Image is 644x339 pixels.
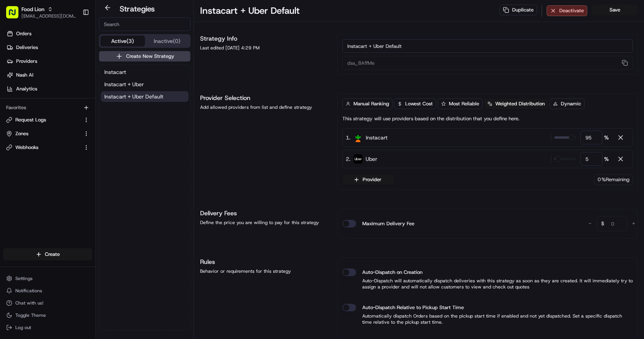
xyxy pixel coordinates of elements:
span: Instacart + Uber [104,80,144,88]
a: Orders [3,28,95,40]
button: [EMAIL_ADDRESS][DOMAIN_NAME] [21,13,76,19]
span: Nash AI [16,72,33,79]
span: Orders [16,30,31,37]
div: 1 . [346,133,388,142]
button: Food Lion [21,5,44,13]
span: Weighted Distribution [495,100,545,107]
div: Last edited [DATE] 4:29 PM [200,45,328,51]
span: Lowest Cost [405,100,433,107]
div: 0 [594,174,633,185]
input: Search [99,17,191,31]
button: Manual Ranking [342,98,393,109]
p: This strategy will use providers based on the distribution that you define here. [342,115,519,122]
button: Settings [3,273,92,284]
span: Manual Ranking [353,100,389,107]
a: Nash AI [3,69,95,81]
div: Add allowed providers from list and define strategy [200,104,328,110]
button: Create New Strategy [99,51,191,62]
span: Deliveries [16,44,38,51]
a: Deliveries [3,41,95,54]
label: Auto-Dispatch on Creation [362,269,422,276]
button: Weighted Distribution [484,98,548,109]
span: Notifications [15,288,42,294]
span: Dynamic [561,100,581,107]
span: Settings [15,275,33,282]
button: Food Lion[EMAIL_ADDRESS][DOMAIN_NAME] [3,3,79,21]
button: Log out [3,322,92,333]
div: 2 . [346,155,377,163]
span: Webhooks [15,144,38,151]
button: Provider [342,174,394,185]
div: Behavior or requirements for this strategy [200,268,328,274]
a: Providers [3,55,95,67]
button: Zones [3,128,92,140]
a: Request Logs [6,116,80,123]
button: Chat with us! [3,298,92,308]
label: Maximum Delivery Fee [362,220,414,228]
span: Log out [15,324,31,331]
button: Most Reliable [438,98,483,109]
button: Instacart + Uber [101,79,189,90]
p: Auto-Dispatch will automatically dispatch deliveries with this strategy as soon as they are creat... [342,278,633,290]
button: Create [3,248,92,260]
h1: Delivery Fees [200,209,328,218]
button: Instacart [101,67,189,77]
h1: Instacart + Uber Default [200,5,300,17]
button: Request Logs [3,114,92,126]
span: Uber [366,155,377,163]
span: Request Logs [15,116,46,123]
button: Duplicate [499,5,537,15]
h1: Strategy Info [200,34,328,43]
button: Lowest Cost [394,98,436,109]
h1: Rules [200,257,328,267]
img: profile_instacart_ahold_partner.png [353,133,363,142]
label: Auto-Dispatch Relative to Pickup Start Time [362,304,464,311]
div: Favorites [3,102,92,114]
button: Deactivate [547,5,587,16]
span: Analytics [16,85,37,92]
span: Instacart [366,134,388,141]
span: % [604,155,609,163]
button: Inactive (0) [145,36,189,46]
span: Toggle Theme [15,312,46,318]
button: Save [592,5,638,15]
button: Active (3) [100,36,145,46]
div: Define the price you are willing to pay for this strategy [200,219,328,226]
span: Chat with us! [15,300,43,306]
a: Zones [6,130,80,137]
span: $ [598,217,607,233]
span: Instacart [104,68,126,76]
span: Most Reliable [449,100,479,107]
span: Providers [16,58,37,65]
button: Dynamic [550,98,585,109]
button: Notifications [3,285,92,296]
h1: Provider Selection [200,93,328,103]
button: Webhooks [3,141,92,154]
span: % [604,134,609,141]
span: % Remaining [601,176,629,183]
button: Instacart + Uber Default [101,91,189,102]
a: Analytics [3,83,95,95]
img: profile_uber_ahold_partner.png [353,154,363,164]
span: Create [45,251,60,258]
a: Webhooks [6,144,80,151]
p: Automatically dispatch Orders based on the pickup start time if enabled and not yet dispatched. S... [342,313,633,325]
span: Zones [15,130,28,137]
h2: Strategies [120,3,155,14]
button: Toggle Theme [3,310,92,321]
span: Instacart + Uber Default [104,93,163,100]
